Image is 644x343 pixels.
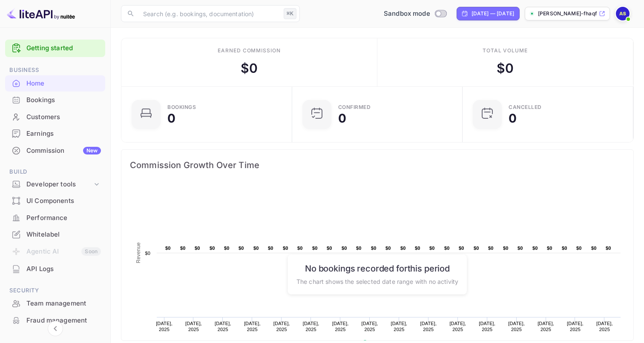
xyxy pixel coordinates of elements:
[165,246,171,251] text: $0
[5,210,105,226] a: Performance
[5,126,105,142] div: Earnings
[400,246,406,251] text: $0
[449,321,466,332] text: [DATE], 2025
[26,95,101,105] div: Bookings
[83,147,101,154] div: New
[7,7,75,20] img: LiteAPI logo
[145,251,150,256] text: $0
[224,246,230,251] text: $0
[391,321,408,332] text: [DATE], 2025
[338,105,371,110] div: Confirmed
[273,321,290,332] text: [DATE], 2025
[26,299,101,309] div: Team management
[218,47,281,54] div: Earned commission
[215,321,231,332] text: [DATE], 2025
[241,59,258,78] div: $ 0
[474,246,479,251] text: $0
[497,59,514,78] div: $ 0
[5,261,105,277] a: API Logs
[5,167,105,177] span: Build
[547,246,552,251] text: $0
[532,246,538,251] text: $0
[508,321,525,332] text: [DATE], 2025
[385,246,391,251] text: $0
[185,321,202,332] text: [DATE], 2025
[26,129,101,139] div: Earnings
[26,230,101,240] div: Whitelabel
[538,10,597,17] p: [PERSON_NAME]-fhaqf.[PERSON_NAME]...
[195,246,200,251] text: $0
[130,158,625,172] span: Commission Growth Over Time
[303,321,319,332] text: [DATE], 2025
[167,105,196,110] div: Bookings
[5,109,105,125] a: Customers
[284,8,296,19] div: ⌘K
[138,5,280,22] input: Search (e.g. bookings, documentation)
[5,109,105,126] div: Customers
[517,246,523,251] text: $0
[420,321,437,332] text: [DATE], 2025
[296,263,458,273] h6: No bookings recorded for this period
[479,321,495,332] text: [DATE], 2025
[384,9,430,19] span: Sandbox mode
[509,112,517,124] div: 0
[26,213,101,223] div: Performance
[180,246,186,251] text: $0
[488,246,494,251] text: $0
[356,246,362,251] text: $0
[26,196,101,206] div: UI Components
[362,321,378,332] text: [DATE], 2025
[210,246,215,251] text: $0
[509,105,542,110] div: CANCELLED
[5,92,105,109] div: Bookings
[471,10,514,17] div: [DATE] — [DATE]
[5,226,105,242] a: Whitelabel
[5,286,105,295] span: Security
[26,264,101,274] div: API Logs
[576,246,582,251] text: $0
[26,316,101,326] div: Fraud management
[5,126,105,141] a: Earnings
[26,112,101,122] div: Customers
[459,246,464,251] text: $0
[5,226,105,243] div: Whitelabel
[327,246,332,251] text: $0
[483,47,528,54] div: Total volume
[253,246,259,251] text: $0
[5,92,105,108] a: Bookings
[26,180,92,189] div: Developer tools
[415,246,420,251] text: $0
[5,295,105,312] div: Team management
[239,246,244,251] text: $0
[562,246,567,251] text: $0
[5,143,105,159] div: CommissionNew
[5,193,105,209] a: UI Components
[429,246,435,251] text: $0
[297,246,303,251] text: $0
[371,246,377,251] text: $0
[5,312,105,329] div: Fraud management
[538,321,554,332] text: [DATE], 2025
[312,246,318,251] text: $0
[5,295,105,311] a: Team management
[332,321,349,332] text: [DATE], 2025
[596,321,613,332] text: [DATE], 2025
[444,246,450,251] text: $0
[567,321,584,332] text: [DATE], 2025
[156,321,172,332] text: [DATE], 2025
[5,261,105,277] div: API Logs
[26,146,101,156] div: Commission
[244,321,261,332] text: [DATE], 2025
[5,66,105,75] span: Business
[503,246,509,251] text: $0
[380,9,450,19] div: Switch to Production mode
[283,246,288,251] text: $0
[5,143,105,158] a: CommissionNew
[48,321,63,336] button: Collapse navigation
[268,246,273,251] text: $0
[606,246,611,251] text: $0
[338,112,346,124] div: 0
[5,193,105,209] div: UI Components
[5,40,105,57] div: Getting started
[167,112,175,124] div: 0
